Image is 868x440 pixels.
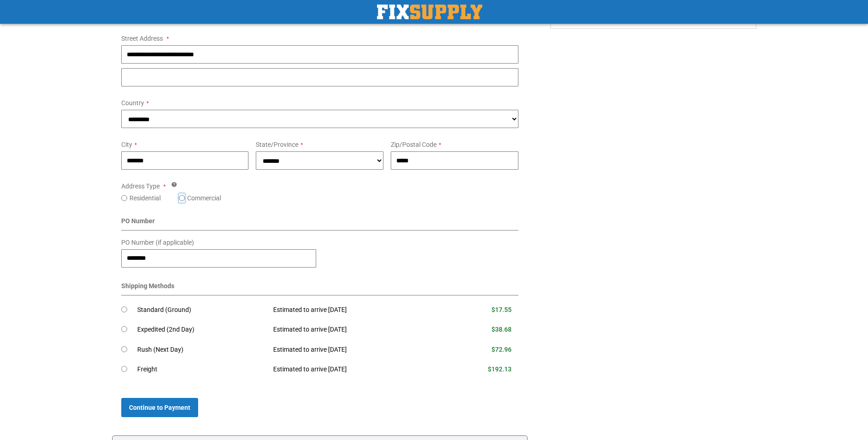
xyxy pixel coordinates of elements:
button: Continue to Payment [121,398,198,417]
td: Estimated to arrive [DATE] [266,360,443,380]
span: State/Province [256,141,298,148]
label: Residential [129,193,161,203]
span: $192.13 [488,365,512,373]
span: $72.96 [491,346,512,353]
span: Street Address [121,35,163,42]
td: Rush (Next Day) [137,340,267,360]
span: Continue to Payment [129,404,190,411]
td: Estimated to arrive [DATE] [266,300,443,320]
span: City [121,141,132,148]
span: Country [121,99,144,107]
td: Estimated to arrive [DATE] [266,320,443,340]
td: Standard (Ground) [137,300,267,320]
label: Commercial [187,193,221,203]
span: PO Number (if applicable) [121,239,194,246]
div: Shipping Methods [121,281,519,295]
span: $38.68 [491,326,512,333]
td: Expedited (2nd Day) [137,320,267,340]
td: Freight [137,360,267,380]
a: store logo [377,5,482,19]
span: Zip/Postal Code [391,141,437,148]
div: PO Number [121,216,519,231]
img: Fix Industrial Supply [377,5,482,19]
span: $17.55 [491,306,512,313]
td: Estimated to arrive [DATE] [266,340,443,360]
span: Address Type [121,182,160,190]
